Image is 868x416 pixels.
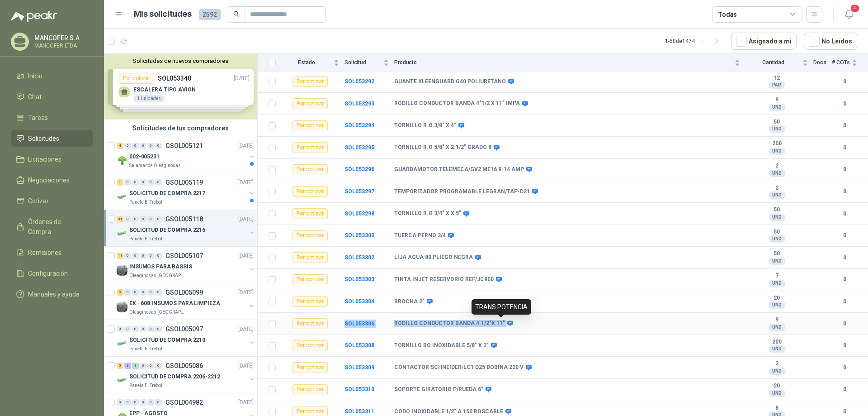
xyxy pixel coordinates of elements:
[292,142,328,153] div: Por cotizar
[117,253,123,259] div: 11
[745,383,808,390] b: 20
[769,125,785,133] div: UND
[344,276,374,282] a: SOL053303
[745,163,808,170] b: 2
[394,298,425,306] b: BROCHA 2"
[745,119,808,126] b: 50
[832,54,868,72] th: # COTs
[769,104,785,111] div: UND
[28,175,70,185] span: Negociaciones
[394,408,503,416] b: CODO INOXIDABLE 1/2" A 150 ROSCABLE
[124,289,131,296] div: 0
[745,54,813,72] th: Cantidad
[238,215,254,224] p: [DATE]
[129,373,220,381] p: SOLICITUD DE COMPRA 2206-2212
[292,340,328,351] div: Por cotizar
[11,265,93,282] a: Configuración
[238,178,254,187] p: [DATE]
[165,289,203,296] p: GSOL005099
[745,206,808,214] b: 50
[129,336,205,344] p: SOLICITUD DE COMPRA 2210
[850,4,860,13] span: 4
[292,362,328,373] div: Por cotizar
[769,148,785,155] div: UND
[745,140,808,148] b: 200
[165,363,203,369] p: GSOL005086
[344,408,374,415] b: SOL053311
[769,258,785,265] div: UND
[394,320,505,327] b: RODILLO CONDUCTOR BANDA 4.1/2"X 11"
[769,170,785,177] div: UND
[117,324,255,353] a: 0 0 0 0 0 0 GSOL005097[DATE] Company LogoSOLICITUD DE COMPRA 2210Panela El Trébol
[132,363,139,369] div: 1
[117,140,255,169] a: 4 0 0 0 0 0 GSOL005121[DATE] Company Logo002-005231Salamanca Oleaginosas SAS
[394,122,456,129] b: TORNILLO R.O 3/8" X 4"
[117,360,255,389] a: 5 3 1 0 0 0 GSOL005086[DATE] Company LogoSOLICITUD DE COMPRA 2206-2212Panela El Trébol
[147,143,154,149] div: 0
[394,342,489,349] b: TORNILLO RO INOXIDABLE 5/8" X 2"
[832,121,857,130] b: 0
[394,188,530,196] b: TEMPORIZADOR PROGRAMABLE LEGRAN/TAP-D21
[117,326,123,332] div: 0
[34,35,91,41] p: MANCOFER S.A
[28,248,61,258] span: Remisiones
[165,326,203,332] p: GSOL005097
[292,98,328,109] div: Por cotizar
[165,143,203,149] p: GSOL005121
[344,342,374,349] a: SOL053308
[344,386,374,392] b: SOL053310
[745,229,808,236] b: 50
[11,213,93,240] a: Órdenes de Compra
[28,134,59,143] span: Solicitudes
[292,164,328,175] div: Por cotizar
[344,144,374,151] a: SOL053295
[769,368,785,375] div: UND
[124,363,131,369] div: 3
[841,6,857,23] button: 4
[344,59,382,66] span: Solicitud
[394,232,446,239] b: TUERCA PERNO 3/4
[238,142,254,150] p: [DATE]
[238,252,254,260] p: [DATE]
[155,399,162,406] div: 0
[292,208,328,219] div: Por cotizar
[117,338,127,349] img: Company Logo
[394,54,745,72] th: Producto
[28,113,48,123] span: Tareas
[281,54,344,72] th: Estado
[132,179,139,186] div: 0
[769,390,785,397] div: UND
[140,399,146,406] div: 0
[472,299,531,315] div: TRANS.POTENCIA
[129,263,192,271] p: INSUMOS PARA BASSIS
[804,33,857,50] button: No Leídos
[344,364,374,371] a: SOL053309
[155,289,162,296] div: 0
[832,77,857,86] b: 0
[155,326,162,332] div: 0
[132,216,139,222] div: 0
[117,289,123,296] div: 3
[199,9,221,20] span: 2592
[292,384,328,395] div: Por cotizar
[394,100,520,107] b: RODILLO CONDUCTOR BANDA 4"1/2 X 11" IMPA
[731,33,797,50] button: Asignado a mi
[344,188,374,195] a: SOL053297
[28,217,85,237] span: Órdenes de Compra
[769,235,785,243] div: UND
[140,289,146,296] div: 0
[147,253,154,259] div: 0
[745,295,808,302] b: 20
[108,57,254,64] button: Solicitudes de nuevos compradores
[124,216,131,222] div: 0
[832,363,857,372] b: 0
[140,216,146,222] div: 0
[292,274,328,285] div: Por cotizar
[769,345,785,353] div: UND
[132,253,139,259] div: 0
[832,59,850,66] span: # COTs
[832,143,857,152] b: 0
[745,360,808,368] b: 2
[104,54,257,120] div: Solicitudes de nuevos compradoresPor cotizarSOL053340[DATE] ESCALERA TIPO AVION1 UnidadesPor coti...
